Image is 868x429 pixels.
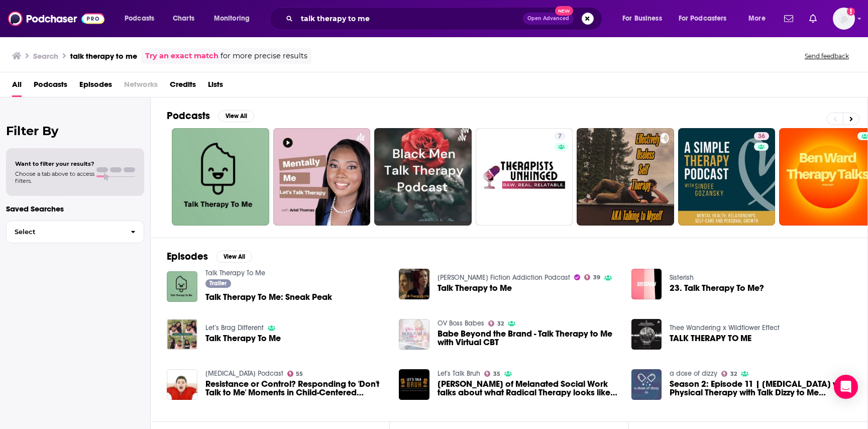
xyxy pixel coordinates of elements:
span: 55 [296,372,303,376]
a: Episodes [79,76,112,97]
span: for more precise results [221,50,307,62]
span: Trailer [209,280,227,286]
a: 32 [488,320,504,327]
span: More [748,12,766,26]
a: 35 [484,371,500,377]
a: 36 [678,128,776,226]
span: 35 [493,372,500,376]
button: Send feedback [802,52,852,60]
button: Open AdvancedNew [523,13,574,25]
a: Talk Therapy To Me [205,269,265,277]
span: Monitoring [214,12,250,26]
a: 23. Talk Therapy To Me? [670,284,764,292]
span: 32 [497,321,504,326]
a: Talk Therapy To Me: Sneak Peak [205,293,332,301]
svg: Add a profile image [847,8,855,16]
a: Talk Therapy to Me [438,284,512,292]
button: Select [6,221,144,243]
img: Podchaser - Follow, Share and Rate Podcasts [8,9,104,28]
span: 32 [730,372,737,376]
a: All [12,76,22,97]
button: open menu [741,11,778,27]
span: Charts [173,12,194,26]
img: 23. Talk Therapy To Me? [631,269,662,299]
span: Podcasts [125,12,154,26]
button: Show profile menu [833,8,855,30]
p: Saved Searches [6,204,144,213]
a: Babe Beyond the Brand - Talk Therapy to Me with Virtual CBT [399,319,429,350]
span: Season 2: Episode 11 | [MEDICAL_DATA] vs Physical Therapy with Talk Dizzy to Me Podcast [670,380,851,397]
span: Choose a tab above to access filters. [15,170,94,184]
div: Open Intercom Messenger [834,375,858,399]
img: TALK THERAPY TO ME [631,319,662,350]
a: Thee Wandering x Wildflower Effect [670,324,780,332]
span: 36 [758,132,765,142]
img: Season 2: Episode 11 | Audiology vs Physical Therapy with Talk Dizzy to Me Podcast [631,369,662,400]
a: Credits [170,76,196,97]
a: Lists [208,76,223,97]
a: Marvin Toliver of Melanated Social Work talks about what Radical Therapy looks like + Black Men t... [438,380,619,397]
a: Let's Talk Bruh [438,369,480,378]
span: Want to filter your results? [15,160,94,167]
a: Show notifications dropdown [805,10,821,27]
img: User Profile [833,8,855,30]
a: 39 [584,274,600,280]
a: PodcastsView All [167,110,254,122]
a: EpisodesView All [167,250,252,263]
a: a dose of dizzy [670,369,717,378]
input: Search podcasts, credits, & more... [297,11,523,27]
a: Earp Fiction Addiction Podcast [438,273,570,282]
img: Marvin Toliver of Melanated Social Work talks about what Radical Therapy looks like + Black Men t... [399,369,429,400]
a: Podcasts [34,76,67,97]
a: Charts [166,11,200,27]
button: View All [216,251,252,263]
a: 7 [554,132,566,140]
a: 36 [754,132,769,140]
button: open menu [615,11,675,27]
img: Talk Therapy to Me [399,269,429,299]
span: New [555,6,573,16]
span: Select [7,229,123,235]
span: Logged in as BogaardsPR [833,8,855,30]
a: Resistance or Control? Responding to 'Don't Talk to Me' Moments in Child-Centered Play Therapy [205,380,387,397]
span: For Podcasters [679,12,727,26]
a: Sisterish [670,273,694,282]
div: Search podcasts, credits, & more... [279,7,612,30]
h3: talk therapy to me [70,51,137,61]
span: Resistance or Control? Responding to 'Don't Talk to Me' Moments in Child-Centered [MEDICAL_DATA] [205,380,387,397]
a: 55 [287,371,303,377]
span: Open Advanced [527,16,569,21]
a: TALK THERAPY TO ME [670,334,751,343]
h2: Podcasts [167,110,210,122]
a: Let’s Brag Different [205,324,264,332]
img: Resistance or Control? Responding to 'Don't Talk to Me' Moments in Child-Centered Play Therapy [167,369,197,400]
img: Talk Therapy To Me [167,319,197,350]
a: Babe Beyond the Brand - Talk Therapy to Me with Virtual CBT [438,330,619,347]
a: Talk Therapy To Me [205,334,281,343]
a: Play Therapy Podcast [205,369,283,378]
button: open menu [207,11,263,27]
button: open menu [672,11,741,27]
button: View All [218,110,254,122]
span: [PERSON_NAME] of Melanated Social Work talks about what Radical Therapy looks like + Black Men ta... [438,380,619,397]
img: Talk Therapy To Me: Sneak Peak [167,271,197,302]
h2: Filter By [6,124,144,138]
